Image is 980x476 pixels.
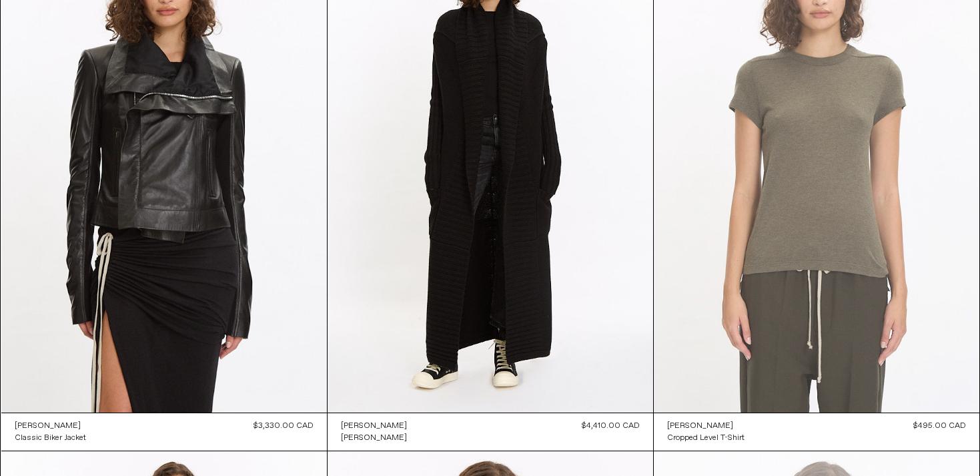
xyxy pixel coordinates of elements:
[667,421,733,432] div: [PERSON_NAME]
[582,420,640,432] div: $4,410.00 CAD
[341,432,407,444] a: [PERSON_NAME]
[15,420,86,432] a: [PERSON_NAME]
[15,432,86,444] a: Classic Biker Jacket
[667,420,745,432] a: [PERSON_NAME]
[254,420,314,432] div: $3,330.00 CAD
[913,420,966,432] div: $495.00 CAD
[341,420,407,432] a: [PERSON_NAME]
[15,421,81,432] div: [PERSON_NAME]
[667,432,745,444] a: Cropped Level T-Shirt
